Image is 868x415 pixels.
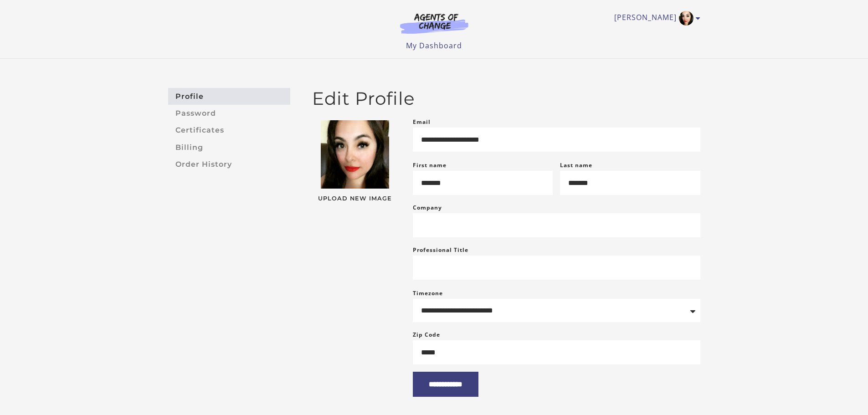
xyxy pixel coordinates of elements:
label: First name [413,161,447,169]
a: Certificates [168,122,290,139]
a: Toggle menu [614,11,696,26]
img: Agents of Change Logo [390,13,478,34]
a: My Dashboard [406,41,462,51]
label: Last name [560,161,592,169]
a: Profile [168,88,290,105]
label: Company [413,202,442,213]
label: Professional Title [413,245,468,256]
a: Order History [168,156,290,173]
span: Upload New Image [312,196,398,202]
label: Timezone [413,289,443,297]
a: Billing [168,139,290,156]
a: Password [168,105,290,122]
h2: Edit Profile [312,88,700,109]
label: Email [413,117,431,128]
label: Zip Code [413,329,440,340]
